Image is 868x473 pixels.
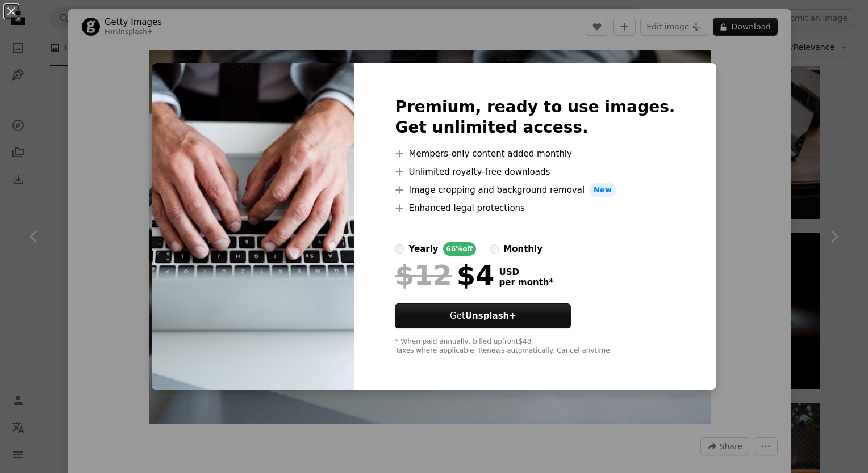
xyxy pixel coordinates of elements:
[395,201,675,215] li: Enhanced legal protections
[408,242,438,256] div: yearly
[499,277,553,288] span: per month *
[395,260,452,290] span: $12
[395,97,675,138] h2: Premium, ready to use images. Get unlimited access.
[490,244,499,254] input: monthly
[395,147,675,161] li: Members-only content added monthly
[395,183,675,197] li: Image cropping and background removal
[499,267,553,277] span: USD
[465,311,516,321] strong: Unsplash+
[395,165,675,179] li: Unlimited royalty-free downloads
[395,244,404,254] input: yearly66%off
[152,63,354,390] img: premium_photo-1682430553117-f1d0edb35a14
[443,242,477,256] div: 66% off
[395,303,571,328] button: GetUnsplash+
[395,337,675,356] div: * When paid annually, billed upfront $48 Taxes where applicable. Renews automatically. Cancel any...
[503,242,542,256] div: monthly
[395,260,494,290] div: $4
[589,183,616,197] span: New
